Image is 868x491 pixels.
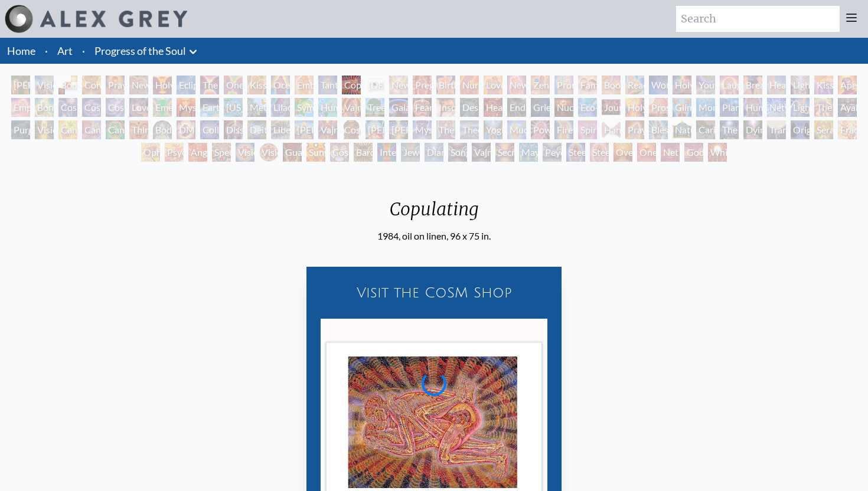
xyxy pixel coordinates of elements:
[413,76,432,94] div: Pregnancy
[366,120,384,139] div: [PERSON_NAME]
[814,98,833,117] div: The Shulgins and their Alchemical Angels
[484,98,502,117] div: Headache
[295,98,314,117] div: Symbiosis: Gall Wasp & Oak Tree
[354,143,373,162] div: Bardo Being
[838,120,857,139] div: Fractal Eyes
[531,120,550,139] div: Power to the Peaceful
[11,98,30,117] div: Empowerment
[314,274,554,312] a: Visit the CoSM Shop
[247,76,266,94] div: Kissing
[743,98,762,117] div: Human Geometry
[247,120,266,139] div: Deities & Demons Drinking from the Milky Pool
[814,76,833,94] div: Kiss of the [MEDICAL_DATA]
[578,76,597,94] div: Family
[141,143,160,162] div: Ophanic Eyelash
[614,143,632,162] div: Oversoul
[129,76,148,94] div: New Man New Woman
[40,38,53,64] li: ·
[495,143,514,162] div: Secret Writing Being
[295,76,314,94] div: Embracing
[366,76,384,94] div: [DEMOGRAPHIC_DATA] Embryo
[684,143,703,162] div: Godself
[637,143,656,162] div: One
[791,98,810,117] div: Lightworker
[507,76,526,94] div: New Family
[696,76,715,94] div: Young & Old
[259,143,278,162] div: Vision Crystal Tondo
[767,98,786,117] div: Networks
[94,42,186,59] a: Progress of the Soul
[165,143,184,162] div: Psychomicrograph of a Fractal Paisley Cherub Feather Tip
[743,120,762,139] div: Dying
[318,98,337,117] div: Humming Bird
[377,229,491,243] div: 1984, oil on linen, 96 x 75 in.
[377,143,396,162] div: Interbeing
[602,98,621,117] div: Journey of the Wounded Healer
[531,98,550,117] div: Grieving
[673,98,691,117] div: Glimpsing the Empyrean
[625,76,644,94] div: Reading
[436,98,455,117] div: Insomnia
[129,98,148,117] div: Love is a Cosmic Force
[578,120,597,139] div: Spirit Animates the Flesh
[436,120,455,139] div: The Seer
[673,120,691,139] div: Nature of Mind
[708,143,727,162] div: White Light
[82,120,101,139] div: Cannabis Sutra
[342,76,361,94] div: Copulating
[271,76,290,94] div: Ocean of Love Bliss
[247,98,266,117] div: Metamorphosis
[791,120,810,139] div: Original Face
[342,120,361,139] div: Cosmic [DEMOGRAPHIC_DATA]
[306,143,325,162] div: Sunyata
[35,98,54,117] div: Bond
[389,98,408,117] div: Gaia
[106,120,125,139] div: Cannabacchus
[200,76,219,94] div: The Kiss
[389,120,408,139] div: [PERSON_NAME]
[7,44,35,57] a: Home
[767,76,786,94] div: Healing
[838,98,857,117] div: Ayahuasca Visitation
[578,98,597,117] div: Eco-Atlas
[318,120,337,139] div: Vajra Guru
[767,120,786,139] div: Transfiguration
[460,98,479,117] div: Despair
[236,143,254,162] div: Vision Crystal
[58,76,77,94] div: Body, Mind, Spirit
[58,120,77,139] div: Cannabis Mudra
[200,98,219,117] div: Earth Energies
[11,120,30,139] div: Purging
[696,98,715,117] div: Monochord
[507,120,526,139] div: Mudra
[661,143,680,162] div: Net of Being
[720,76,739,94] div: Laughing Man
[554,76,573,94] div: Promise
[625,98,644,117] div: Holy Fire
[519,143,538,162] div: Mayan Being
[460,76,479,94] div: Nursing
[554,120,573,139] div: Firewalking
[106,76,125,94] div: Praying
[484,76,502,94] div: Love Circuit
[460,120,479,139] div: Theologue
[625,120,644,139] div: Praying Hands
[153,76,172,94] div: Holy Grail
[676,6,840,32] input: Search
[366,98,384,117] div: Tree & Person
[814,120,833,139] div: Seraphic Transport Docking on the Third Eye
[484,120,502,139] div: Yogi & the Möbius Sphere
[425,143,443,162] div: Diamond Being
[283,143,302,162] div: Guardian of Infinite Vision
[342,98,361,117] div: Vajra Horse
[35,120,54,139] div: Vision Tree
[838,76,857,94] div: Aperture
[566,143,585,162] div: Steeplehead 1
[720,98,739,117] div: Planetary Prayers
[153,98,172,117] div: Emerald Grail
[649,120,668,139] div: Blessing Hand
[106,98,125,117] div: Cosmic Lovers
[791,76,810,94] div: Lightweaver
[224,98,243,117] div: [US_STATE] Song
[531,76,550,94] div: Zena Lotus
